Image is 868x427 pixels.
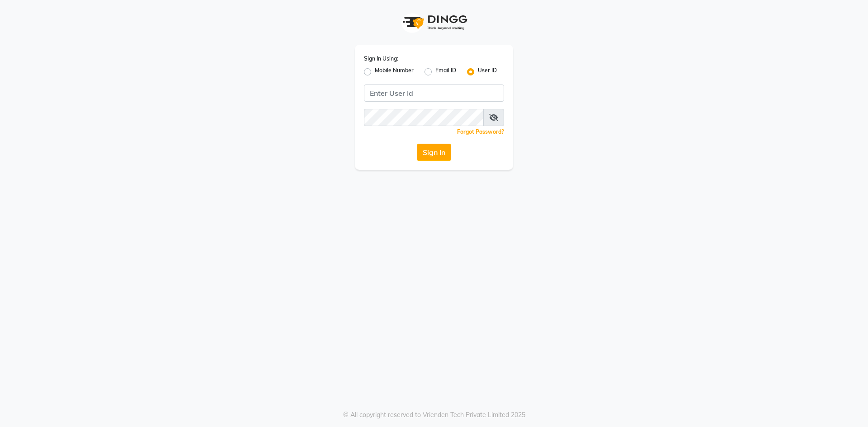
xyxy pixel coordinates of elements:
img: logo1.svg [398,9,470,36]
button: Sign In [417,144,451,161]
input: Username [364,109,484,126]
input: Username [364,84,504,102]
label: Sign In Using: [364,55,398,63]
label: User ID [478,66,497,77]
label: Mobile Number [375,66,414,77]
a: Forgot Password? [457,128,504,135]
label: Email ID [435,66,456,77]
